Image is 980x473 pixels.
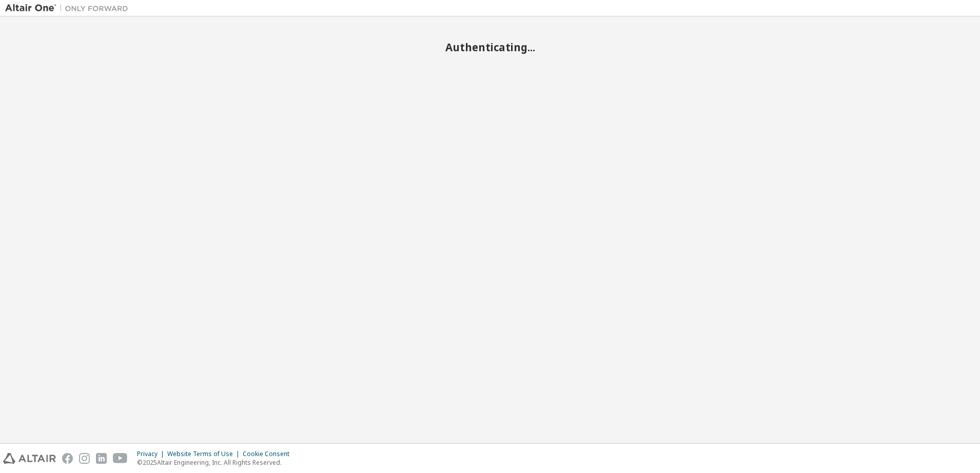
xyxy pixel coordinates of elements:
[137,450,167,458] div: Privacy
[5,3,133,13] img: Altair One
[137,458,296,467] p: © 2025 Altair Engineering, Inc. All Rights Reserved.
[243,450,296,458] div: Cookie Consent
[62,453,73,464] img: facebook.svg
[96,453,107,464] img: linkedin.svg
[5,40,975,54] h2: Authenticating...
[167,450,243,458] div: Website Terms of Use
[3,453,56,464] img: altair_logo.svg
[79,453,90,464] img: instagram.svg
[113,453,128,464] img: youtube.svg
